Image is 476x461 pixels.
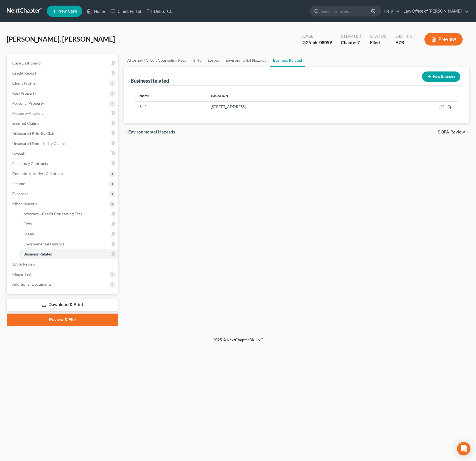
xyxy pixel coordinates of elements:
a: Client Portal [108,6,144,16]
span: Executory Contracts [12,161,48,166]
a: Review & File [7,314,118,326]
span: Secured Claims [12,121,39,126]
span: Environmental Hazards [128,130,175,134]
span: 7 [357,40,360,45]
div: Business Related [131,77,169,84]
span: Real Property [12,91,36,95]
span: Lawsuits [12,151,27,156]
i: chevron_right [465,130,469,134]
span: [STREET_ADDRESS] [211,104,246,109]
div: AZB [395,39,415,46]
span: SOFA Review [438,130,465,134]
a: Home [84,6,108,16]
a: Gifts [189,54,204,67]
span: Expenses [12,191,28,196]
a: Attorney / Credit Counseling Fees [124,54,189,67]
span: Client Profile [12,81,35,85]
a: Law Office of [PERSON_NAME] [401,6,469,16]
a: Unsecured Priority Claims [8,128,118,138]
a: Secured Claims [8,118,118,128]
a: Losses [19,229,118,239]
span: Additional Documents [12,282,52,286]
input: Search by name... [321,6,372,16]
a: SOFA Review [8,259,118,269]
a: DebtorCC [144,6,175,16]
span: Codebtors Insiders & Notices [12,171,63,176]
button: SOFA Review chevron_right [438,130,469,134]
div: Chapter [341,39,361,46]
span: Miscellaneous [12,201,37,206]
span: Gifts [23,221,32,226]
button: New Business [422,71,460,82]
span: SOFA Review [12,262,35,266]
a: Download & Print [7,298,118,311]
a: Environmental Hazards [222,54,270,67]
a: Executory Contracts [8,159,118,169]
a: Gifts [19,219,118,229]
button: chevron_left Environmental Hazards [124,130,175,134]
span: Property Analysis [12,111,43,116]
button: Preview [424,33,463,46]
span: Environmental Hazards [23,242,64,246]
span: Unsecured Nonpriority Claims [12,141,66,146]
span: Name [139,94,149,98]
div: Status [370,33,386,39]
span: Credit Report [12,71,36,75]
a: Unsecured Nonpriority Claims [8,138,118,149]
a: Losses [204,54,222,67]
span: New Case [58,9,77,13]
span: [PERSON_NAME], [PERSON_NAME] [7,35,115,43]
a: Case Dashboard [8,58,118,68]
a: Help [381,6,400,16]
div: 2025 © NextChapterBK, INC [79,337,397,347]
span: Means Test [12,272,32,276]
a: Environmental Hazards [19,239,118,249]
div: Case [302,33,332,39]
div: Open Intercom Messenger [457,442,470,455]
div: 2:25-bk-08059 [302,39,332,46]
span: Unsecured Priority Claims [12,131,58,136]
a: Business Related [270,54,305,67]
span: Personal Property [12,101,44,106]
a: Business Related [19,249,118,259]
span: Business Related [23,252,52,256]
a: Lawsuits [8,149,118,159]
span: Attorney / Credit Counseling Fees [23,211,82,216]
span: Case Dashboard [12,61,41,65]
a: Credit Report [8,68,118,78]
div: Chapter [341,33,361,39]
a: Property Analysis [8,108,118,118]
span: Self [139,104,146,109]
a: Attorney / Credit Counseling Fees [19,209,118,219]
span: Location [211,94,228,98]
span: Income [12,181,25,186]
div: District [395,33,415,39]
i: chevron_left [124,130,128,134]
span: Losses [23,231,35,236]
div: Filed [370,39,386,46]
